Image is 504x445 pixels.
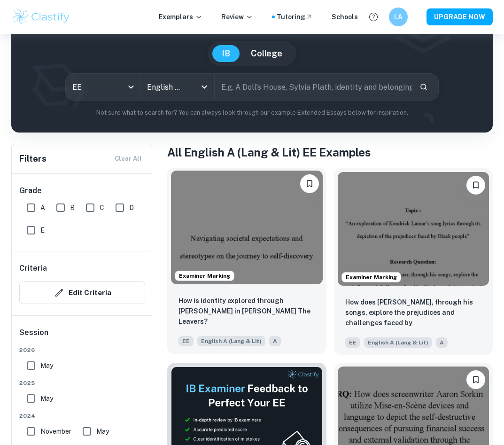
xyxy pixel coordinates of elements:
[342,273,401,281] span: Examiner Marking
[96,426,109,437] span: May
[178,296,315,327] p: How is identity explored through Deming Guo in Lisa Ko’s The Leavers?
[334,168,493,355] a: Examiner MarkingBookmarkHow does Kendrick Lamar, through his songs, explore the prejudices and ch...
[215,74,411,100] input: E.g. A Doll's House, Sylvia Plath, identity and belonging...
[40,426,71,437] span: November
[167,144,493,161] h1: All English A (Lang & Lit) EE Examples
[40,225,45,235] span: E
[277,12,313,22] a: Tutoring
[426,8,493,25] button: UPGRADE NOW
[19,152,47,165] h6: Filters
[389,8,408,26] button: LA
[416,79,432,95] button: Search
[19,412,145,420] span: 2024
[197,336,265,346] span: English A (Lang & Lit)
[345,337,360,348] span: EE
[19,108,485,117] p: Not sure what to search for? You can always look through our example Extended Essays below for in...
[167,168,326,355] a: Examiner MarkingBookmarkHow is identity explored through Deming Guo in Lisa Ko’s The Leavers?EEEn...
[171,171,323,284] img: English A (Lang & Lit) EE example thumbnail: How is identity explored through Deming
[436,337,448,348] span: A
[466,176,485,195] button: Bookmark
[269,336,281,346] span: A
[40,360,53,371] span: May
[338,172,489,286] img: English A (Lang & Lit) EE example thumbnail: How does Kendrick Lamar, through his son
[221,12,253,22] p: Review
[332,12,358,22] a: Schools
[19,263,47,274] h6: Criteria
[175,272,234,280] span: Examiner Marking
[345,297,482,329] p: How does Kendrick Lamar, through his songs, explore the prejudices and challenges faced by Black ...
[19,346,145,354] span: 2026
[364,337,432,348] span: English A (Lang & Lit)
[19,327,145,346] h6: Session
[198,80,211,94] button: Open
[100,203,104,213] span: C
[365,9,381,25] button: Help and Feedback
[40,203,45,213] span: A
[212,45,240,62] button: IB
[19,185,145,196] h6: Grade
[393,12,404,22] h6: LA
[66,74,140,100] div: EE
[129,203,134,213] span: D
[178,336,194,346] span: EE
[466,370,485,389] button: Bookmark
[159,12,202,22] p: Exemplars
[70,203,75,213] span: B
[40,393,53,404] span: May
[19,281,145,304] button: Edit Criteria
[241,45,292,62] button: College
[11,8,71,26] img: Clastify logo
[19,379,145,387] span: 2025
[300,174,319,193] button: Bookmark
